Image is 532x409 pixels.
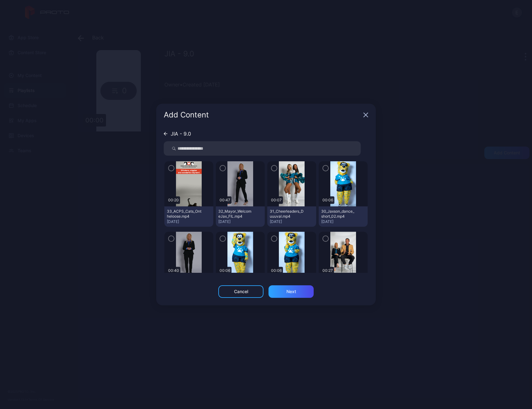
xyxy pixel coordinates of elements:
div: Cancel [234,289,248,294]
div: Next [286,289,296,294]
div: 00:20 [167,196,180,204]
div: 00:07 [270,196,283,204]
div: [DATE] [167,219,211,224]
div: [DATE] [218,219,262,224]
div: 00:06 [218,267,231,274]
div: 00:06 [321,196,334,204]
div: 00:27 [321,267,334,274]
div: 00:40 [167,267,180,274]
button: Next [269,285,314,298]
div: 00:47 [218,196,231,204]
div: [DATE] [321,219,365,224]
div: 31_Cheerleaders_Duuuval.mp4 [270,209,304,219]
div: [DATE] [270,219,314,224]
div: 32_Mayor_WelcomeJax_FIL.mp4 [218,209,253,219]
button: Cancel [218,285,263,298]
div: Add Content [164,111,361,119]
div: 33_ACPS_Cats_Ontheloose.mp4 [167,209,201,219]
div: 00:06 [270,267,283,274]
div: 30_Jaxson_dance_short_02.mp4 [321,209,356,219]
div: JIA - 9.0 [171,131,191,136]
